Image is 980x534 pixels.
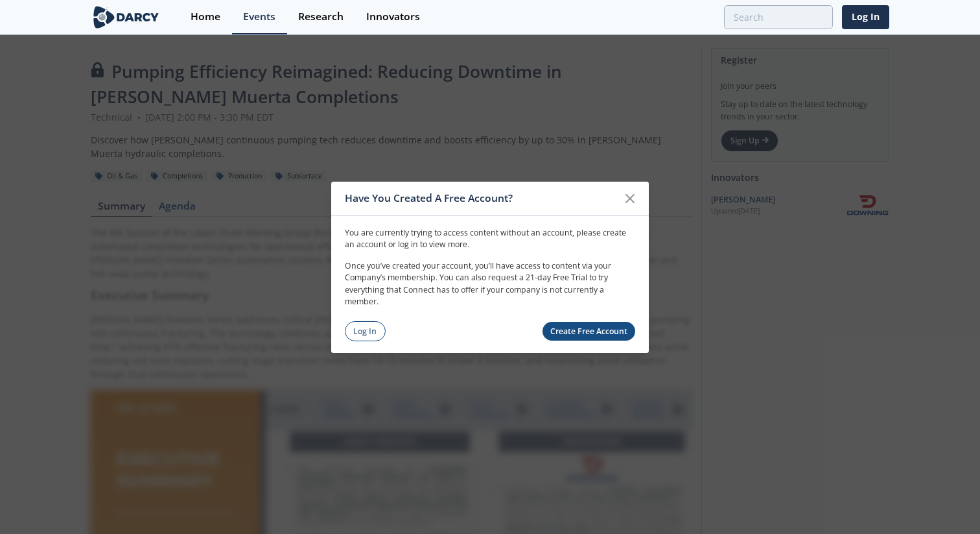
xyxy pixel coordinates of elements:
div: Research [298,12,344,22]
a: Log In [842,5,889,29]
input: Advanced Search [724,5,833,29]
p: Once you’ve created your account, you’ll have access to content via your Company’s membership. Yo... [345,260,635,308]
div: Have You Created A Free Account? [345,186,618,211]
a: Create Free Account [542,322,636,341]
iframe: chat widget [926,482,967,521]
div: Events [243,12,275,22]
div: Innovators [366,12,420,22]
img: logo-wide.svg [91,6,161,29]
a: Log In [345,321,386,341]
p: You are currently trying to access content without an account, please create an account or log in... [345,227,635,251]
div: Home [191,12,220,22]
